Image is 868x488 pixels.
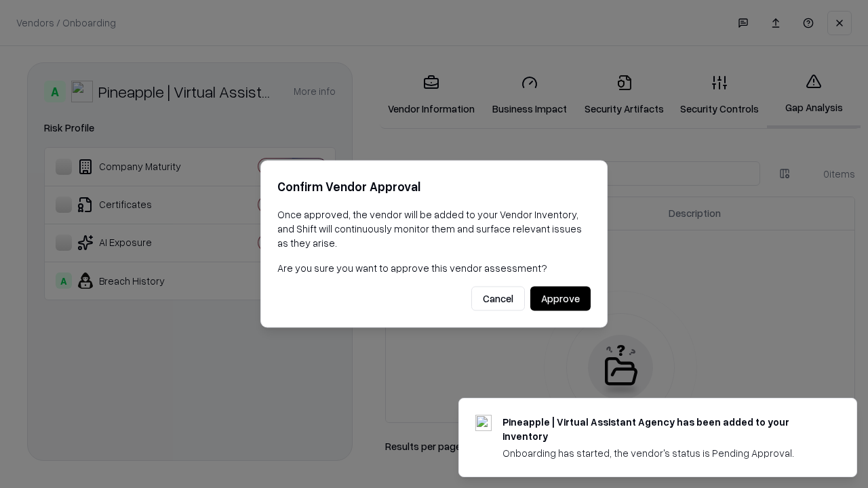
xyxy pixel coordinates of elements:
[277,261,591,275] p: Are you sure you want to approve this vendor assessment?
[502,446,824,460] div: Onboarding has started, the vendor's status is Pending Approval.
[530,287,591,311] button: Approve
[277,177,591,197] h2: Confirm Vendor Approval
[475,415,492,431] img: trypineapple.com
[471,287,525,311] button: Cancel
[277,207,591,250] p: Once approved, the vendor will be added to your Vendor Inventory, and Shift will continuously mon...
[502,415,824,443] div: Pineapple | Virtual Assistant Agency has been added to your inventory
